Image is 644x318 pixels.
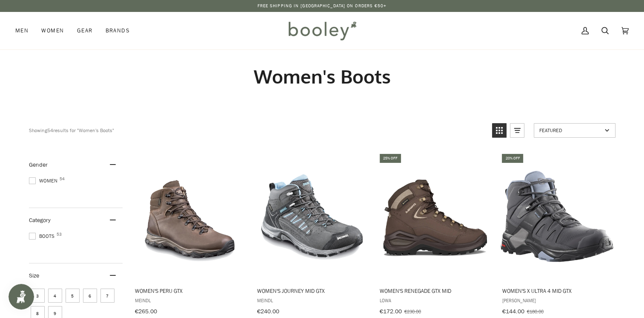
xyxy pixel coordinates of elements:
[135,297,245,304] span: Meindl
[71,12,99,49] a: Gear
[9,284,34,309] iframe: Button to open loyalty program pop-up
[105,26,130,35] span: Brands
[378,160,491,273] img: Lowa Women's Renegade GTX Mid Espresso - Booley Galway
[48,289,62,303] span: Size: 4
[539,127,602,134] span: Featured
[404,308,421,315] span: €230.00
[256,153,369,318] a: Women's Journey Mid GTX
[134,160,246,273] img: Women's Peru GTX Brown - Booley Galway
[527,308,543,315] span: €180.00
[380,154,401,163] div: 25% off
[380,287,490,295] span: Women's Renegade GTX Mid
[380,307,402,315] span: €172.00
[99,12,136,49] a: Brands
[29,232,57,240] span: Boots
[29,65,615,88] h1: Women's Boots
[380,297,490,304] span: Lowa
[492,123,507,138] a: View grid mode
[257,287,367,295] span: Women's Journey Mid GTX
[134,153,246,318] a: Women's Peru GTX
[47,127,53,134] b: 54
[15,12,35,49] a: Men
[15,26,29,35] span: Men
[502,297,612,304] span: [PERSON_NAME]
[100,289,114,303] span: Size: 7
[29,216,51,224] span: Category
[41,26,64,35] span: Women
[29,161,48,169] span: Gender
[35,12,70,49] a: Women
[60,177,65,181] span: 54
[135,287,245,295] span: Women's Peru GTX
[31,289,45,303] span: Size: 3
[66,289,80,303] span: Size: 5
[258,3,387,9] p: Free Shipping in [GEOGRAPHIC_DATA] on Orders €50+
[501,160,613,273] img: Salomon Women's X Ultra 4 Mid GTX Magnet / Black / Zen Blue - Booley Galway
[501,153,613,318] a: Women's X Ultra 4 Mid GTX
[257,297,367,304] span: Meindl
[502,307,524,315] span: €144.00
[83,289,97,303] span: Size: 6
[256,160,369,273] img: Women's Journey Mid GTX Anthrazit / Azur - Booley Galway
[378,153,491,318] a: Women's Renegade GTX Mid
[285,18,359,43] img: Booley
[57,232,62,237] span: 53
[502,154,523,163] div: 20% off
[29,123,486,138] div: Showing results for "Women's Boots"
[534,123,615,138] a: Sort options
[502,287,612,295] span: Women's X Ultra 4 Mid GTX
[135,307,157,315] span: €265.00
[29,272,39,280] span: Size
[510,123,524,138] a: View list mode
[29,177,60,185] span: Women
[257,307,279,315] span: €240.00
[77,26,93,35] span: Gear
